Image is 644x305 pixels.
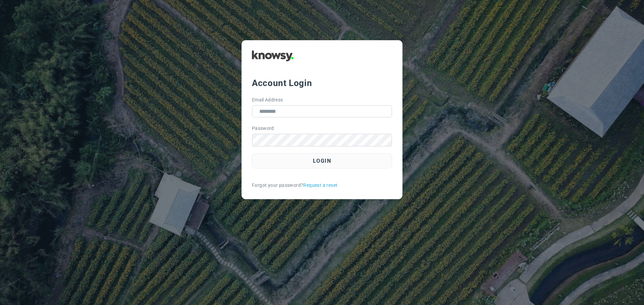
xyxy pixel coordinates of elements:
[303,182,337,189] a: Request a reset
[252,125,274,132] label: Password
[252,153,392,168] button: Login
[252,182,392,189] div: Forgot your password?
[252,96,283,103] label: Email Address
[252,77,392,89] div: Account Login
